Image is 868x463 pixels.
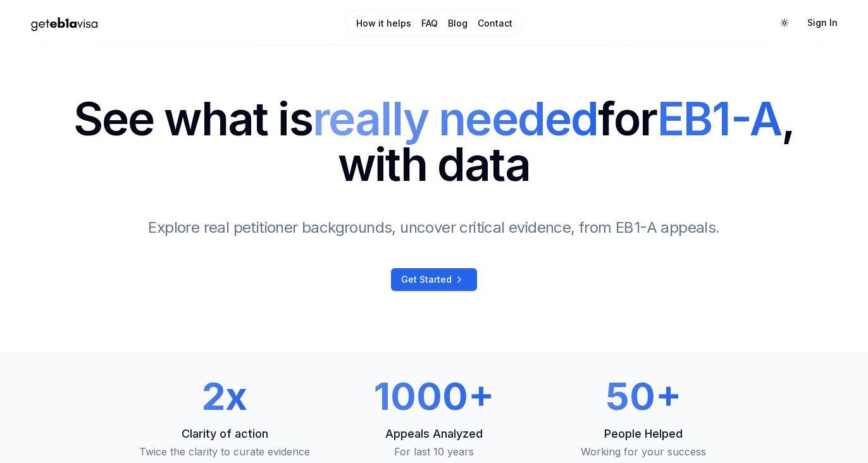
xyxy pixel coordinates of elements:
p: Twice the clarity to curate evidence [130,444,319,459]
span: EB1-A [657,91,781,146]
a: How it helps [356,17,411,30]
span: with data [73,142,795,187]
p: Working for your success [549,444,738,459]
a: Blog [448,17,468,30]
a: Get Started [391,268,477,291]
span: Explore real petitioner backgrounds, uncover critical evidence, from EB1-A appeals. [148,218,719,237]
p: Clarity of action [130,425,319,443]
span: 50+ [605,373,681,419]
span: See what is for , [73,96,795,142]
span: 2x [202,373,247,419]
a: Contact [478,17,512,30]
nav: Main [345,9,523,36]
img: geteb1avisa logo [20,12,109,34]
p: For last 10 years [340,444,529,459]
span: 1000+ [374,373,494,419]
p: Appeals Analyzed [340,425,529,443]
span: Get Started [401,273,452,286]
span: really needed [313,91,598,146]
a: Home Page [20,12,296,34]
a: FAQ [421,17,438,30]
p: People Helped [549,425,738,443]
a: Sign In [797,11,848,34]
